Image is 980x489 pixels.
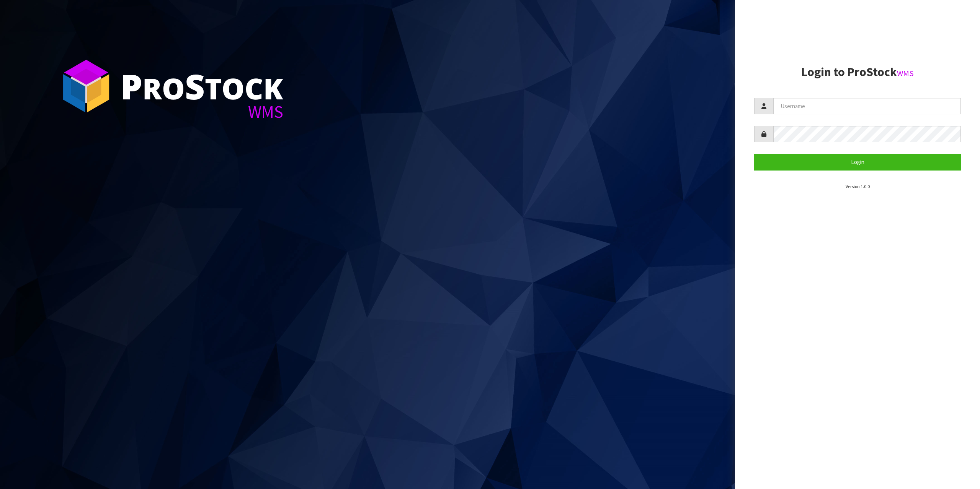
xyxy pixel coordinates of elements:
input: Username [773,98,961,114]
small: Version 1.0.0 [846,184,870,189]
img: ProStock Cube [57,57,115,115]
button: Login [754,154,961,170]
span: P [121,63,142,109]
span: S [185,63,205,109]
h2: Login to ProStock [754,65,961,79]
div: ro tock [121,69,283,103]
div: WMS [121,103,283,120]
small: WMS [897,68,914,78]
